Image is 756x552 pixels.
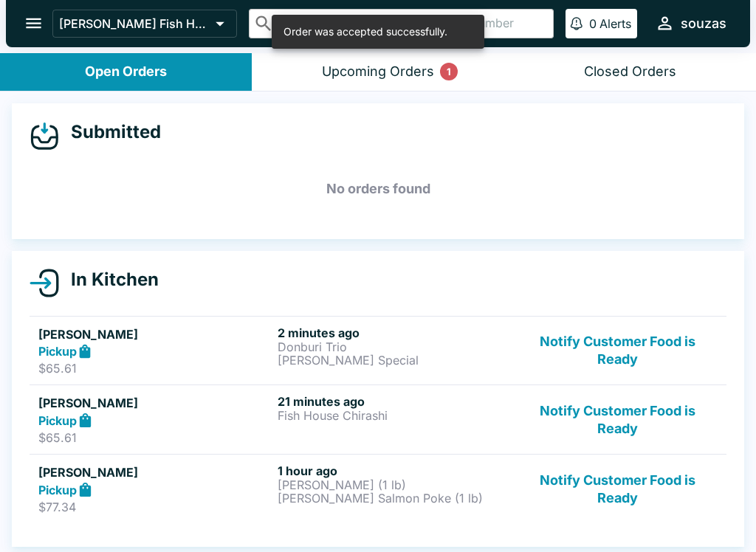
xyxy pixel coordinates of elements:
h5: No orders found [30,162,726,215]
p: 0 [589,16,597,31]
button: [PERSON_NAME] Fish House [52,10,237,38]
button: Notify Customer Food is Ready [518,463,718,514]
h6: 1 hour ago [278,463,511,478]
h6: 2 minutes ago [278,325,511,340]
a: [PERSON_NAME]Pickup$65.612 minutes agoDonburi Trio[PERSON_NAME] SpecialNotify Customer Food is Ready [30,316,726,385]
p: [PERSON_NAME] (1 lb) [278,478,511,491]
button: Notify Customer Food is Ready [518,325,718,376]
p: Donburi Trio [278,340,511,353]
button: souzas [649,7,732,39]
h4: In Kitchen [59,269,159,291]
h5: [PERSON_NAME] [38,325,272,343]
button: Notify Customer Food is Ready [518,394,718,445]
h5: [PERSON_NAME] [38,394,272,412]
div: Closed Orders [584,63,676,80]
strong: Pickup [38,413,77,428]
p: 1 [447,64,451,79]
div: Order was accepted successfully. [283,19,447,44]
strong: Pickup [38,483,77,497]
p: Fish House Chirashi [278,409,511,422]
h4: Submitted [59,121,161,143]
strong: Pickup [38,344,77,359]
p: [PERSON_NAME] Salmon Poke (1 lb) [278,491,511,505]
h6: 21 minutes ago [278,394,511,409]
a: [PERSON_NAME]Pickup$77.341 hour ago[PERSON_NAME] (1 lb)[PERSON_NAME] Salmon Poke (1 lb)Notify Cus... [30,454,726,523]
p: $77.34 [38,500,272,514]
h5: [PERSON_NAME] [38,463,272,481]
button: open drawer [15,4,52,42]
div: Upcoming Orders [322,63,434,80]
p: $65.61 [38,361,272,376]
a: [PERSON_NAME]Pickup$65.6121 minutes agoFish House ChirashiNotify Customer Food is Ready [30,384,726,454]
p: Alerts [599,16,631,31]
p: [PERSON_NAME] Fish House [59,16,210,31]
div: Open Orders [85,63,167,80]
p: [PERSON_NAME] Special [278,353,511,367]
p: $65.61 [38,430,272,445]
div: souzas [681,15,726,32]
